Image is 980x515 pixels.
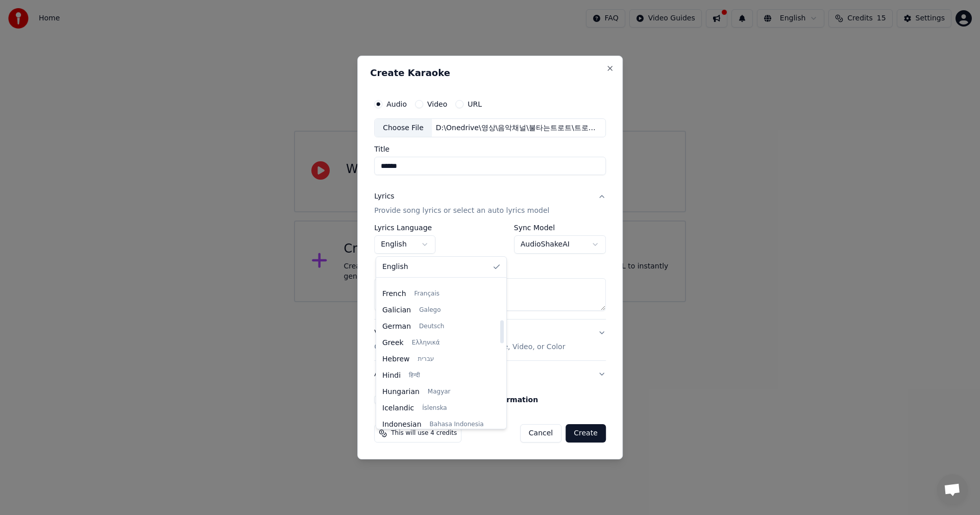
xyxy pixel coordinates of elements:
span: Íslenska [422,404,447,412]
span: English [382,262,408,272]
span: Greek [382,338,404,348]
span: Magyar [428,388,451,396]
span: Hindi [382,371,401,381]
span: German [382,322,411,332]
span: Indonesian [382,420,422,430]
span: Deutsch [419,323,444,331]
span: French [382,289,406,299]
span: Hebrew [382,354,410,364]
span: Bahasa Indonesia [430,421,484,429]
span: Galician [382,305,411,315]
span: Galego [419,306,440,314]
span: हिन्दी [409,372,420,380]
span: עברית [418,355,434,363]
span: Français [414,290,439,298]
span: Ελληνικά [412,339,440,347]
span: Hungarian [382,387,420,397]
span: Icelandic [382,403,414,413]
